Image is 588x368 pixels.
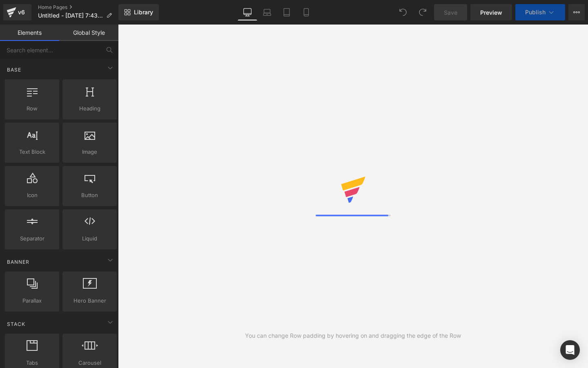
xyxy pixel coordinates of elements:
[65,148,114,156] span: Image
[414,4,431,20] button: Redo
[257,4,277,20] a: Laptop
[118,4,159,20] a: New Library
[65,104,114,113] span: Heading
[7,234,57,243] span: Separator
[7,296,57,305] span: Parallax
[38,4,118,11] a: Home Pages
[444,8,457,17] span: Save
[134,9,153,16] span: Library
[7,191,57,200] span: Icon
[59,25,118,41] a: Global Style
[245,331,461,340] div: You can change Row padding by hovering on and dragging the edge of the Row
[3,4,31,20] a: v6
[7,359,57,367] span: Tabs
[6,66,22,74] span: Base
[16,7,27,18] div: v6
[7,148,57,156] span: Text Block
[7,104,57,113] span: Row
[6,258,30,266] span: Banner
[65,359,114,367] span: Carousel
[525,9,546,16] span: Publish
[65,191,114,200] span: Button
[470,4,512,20] a: Preview
[277,4,296,20] a: Tablet
[38,12,103,19] span: Untitled - [DATE] 7:43:16
[480,8,502,17] span: Preview
[515,4,565,20] button: Publish
[65,234,114,243] span: Liquid
[238,4,257,20] a: Desktop
[560,340,580,360] div: Open Intercom Messenger
[65,296,114,305] span: Hero Banner
[6,320,26,328] span: Stack
[395,4,411,20] button: Undo
[568,4,585,20] button: More
[296,4,316,20] a: Mobile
